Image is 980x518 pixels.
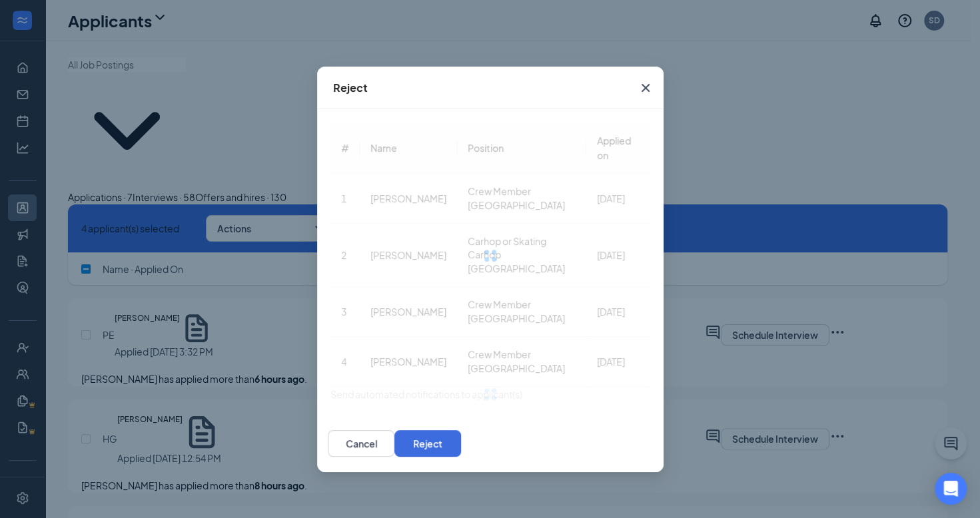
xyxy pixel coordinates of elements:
button: Reject [394,430,461,457]
button: Cancel [328,430,394,457]
button: Close [628,67,664,109]
div: Open Intercom Messenger [935,473,967,505]
svg: Cross [638,80,654,96]
div: Reject [333,81,368,95]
